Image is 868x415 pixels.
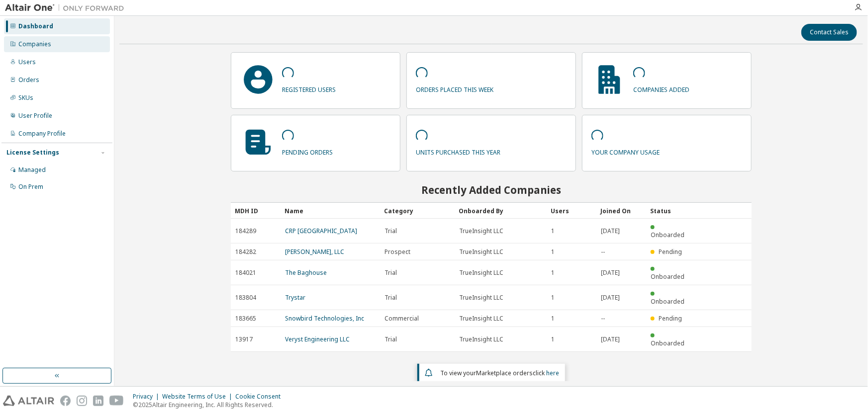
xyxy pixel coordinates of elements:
[285,227,357,235] a: CRP [GEOGRAPHIC_DATA]
[285,248,344,256] a: [PERSON_NAME], LLC
[385,335,397,343] span: Trial
[601,227,620,235] span: [DATE]
[601,294,620,302] span: [DATE]
[18,22,53,30] div: Dashboard
[93,396,103,406] img: linkedin.svg
[235,269,256,277] span: 184021
[385,315,419,323] span: Commercial
[601,248,605,256] span: --
[459,203,543,219] div: Onboarded By
[551,269,555,277] span: 1
[77,396,87,406] img: instagram.svg
[651,272,684,281] span: Onboarded
[18,166,46,174] div: Managed
[18,130,66,138] div: Company Profile
[285,203,376,219] div: Name
[133,393,162,401] div: Privacy
[385,248,410,256] span: Prospect
[551,335,555,343] span: 1
[551,315,555,323] span: 1
[459,248,503,256] span: TrueInsight LLC
[416,145,500,157] p: units purchased this year
[385,227,397,235] span: Trial
[282,83,336,94] p: registered users
[285,335,350,343] a: Veryst Engineering LLC
[285,293,305,302] a: Trystar
[235,393,287,401] div: Cookie Consent
[601,335,620,343] span: [DATE]
[6,149,59,157] div: License Settings
[235,294,256,302] span: 183804
[18,58,36,66] div: Users
[60,396,71,406] img: facebook.svg
[659,314,682,323] span: Pending
[551,294,555,302] span: 1
[231,183,752,196] h2: Recently Added Companies
[440,369,559,377] span: To view your click
[18,183,43,191] div: On Prem
[601,269,620,277] span: [DATE]
[459,294,503,302] span: TrueInsight LLC
[18,112,52,120] div: User Profile
[476,369,533,377] em: Marketplace orders
[651,297,684,306] span: Onboarded
[5,3,129,13] img: Altair One
[651,339,684,347] span: Onboarded
[551,203,592,219] div: Users
[601,315,605,323] span: --
[650,203,692,219] div: Status
[459,227,503,235] span: TrueInsight LLC
[3,396,54,406] img: altair_logo.svg
[385,269,397,277] span: Trial
[459,269,503,277] span: TrueInsight LLC
[109,396,124,406] img: youtube.svg
[551,227,555,235] span: 1
[546,369,559,377] a: here
[385,294,397,302] span: Trial
[659,248,682,256] span: Pending
[285,268,327,277] a: The Baghouse
[235,315,256,323] span: 183665
[235,227,256,235] span: 184289
[235,203,277,219] div: MDH ID
[162,393,235,401] div: Website Terms of Use
[18,76,39,84] div: Orders
[651,231,684,239] span: Onboarded
[600,203,642,219] div: Joined On
[801,24,857,41] button: Contact Sales
[282,145,333,157] p: pending orders
[285,314,364,323] a: Snowbird Technologies, Inc
[633,83,689,94] p: companies added
[235,335,253,343] span: 13917
[591,145,660,157] p: your company usage
[416,83,493,94] p: orders placed this week
[384,203,451,219] div: Category
[18,94,33,102] div: SKUs
[551,248,555,256] span: 1
[235,248,256,256] span: 184282
[459,335,503,343] span: TrueInsight LLC
[18,40,51,48] div: Companies
[133,401,287,409] p: © 2025 Altair Engineering, Inc. All Rights Reserved.
[459,315,503,323] span: TrueInsight LLC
